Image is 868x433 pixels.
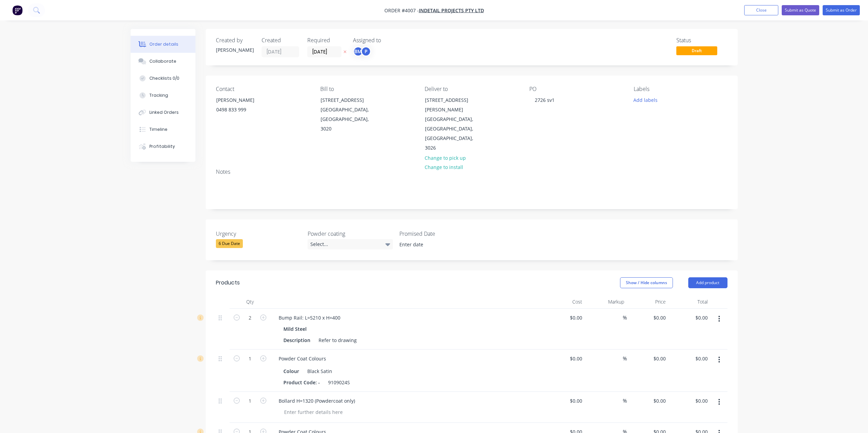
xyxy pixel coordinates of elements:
div: 6 Due Date [216,239,243,248]
button: Add product [688,277,727,288]
div: Bump Rail: L=5210 x H=400 [273,313,346,323]
div: Total [668,295,710,309]
div: Cost [543,295,585,309]
div: 9109024S [325,377,353,387]
div: Status [676,37,727,44]
button: Add labels [630,95,661,104]
span: % [623,397,627,405]
div: [STREET_ADDRESS][GEOGRAPHIC_DATA], [GEOGRAPHIC_DATA], 3020 [315,95,383,134]
div: Powder Coat Colours [273,354,332,364]
button: Tracking [131,87,195,104]
div: Tracking [149,92,168,98]
div: Mild Steel [283,324,309,334]
div: [GEOGRAPHIC_DATA], [GEOGRAPHIC_DATA], 3020 [321,105,377,134]
div: Created [262,37,299,44]
a: Indetail Projects Pty Ltd [419,7,484,14]
div: Linked Orders [149,109,179,115]
div: Description [281,335,313,345]
div: Colour [281,366,302,376]
div: Qty [230,295,270,309]
span: Draft [676,46,717,55]
div: Assigned to [353,37,421,44]
button: Collaborate [131,53,195,70]
div: [STREET_ADDRESS][PERSON_NAME] [425,95,482,114]
div: Collaborate [149,58,176,64]
div: Bollard H=1320 (Powdercoat only) [273,396,361,406]
div: 0498 833 999 [216,105,273,114]
div: BM [353,46,363,57]
button: Profitability [131,138,195,155]
div: Checklists 0/0 [149,75,179,81]
div: Contact [216,86,309,92]
div: [STREET_ADDRESS] [321,95,377,105]
span: Order #4007 - [384,7,419,14]
button: Timeline [131,121,195,138]
div: Created by [216,37,253,44]
img: Factory [12,5,23,15]
div: PO [529,86,623,92]
div: Timeline [149,126,167,133]
input: Enter date [395,239,480,250]
div: Labels [634,86,727,92]
div: Order details [149,41,178,47]
button: Order details [131,36,195,53]
button: Submit as Quote [782,5,819,15]
div: Bill to [320,86,414,92]
div: P [361,46,371,57]
div: [PERSON_NAME] [216,95,273,105]
div: Notes [216,169,727,175]
div: [GEOGRAPHIC_DATA], [GEOGRAPHIC_DATA], [GEOGRAPHIC_DATA], 3026 [425,114,482,153]
div: Select... [308,239,393,249]
div: Required [307,37,345,44]
button: Change to install [421,163,467,172]
div: [PERSON_NAME]0498 833 999 [210,95,279,117]
div: [STREET_ADDRESS][PERSON_NAME][GEOGRAPHIC_DATA], [GEOGRAPHIC_DATA], [GEOGRAPHIC_DATA], 3026 [419,95,487,153]
div: Black Satin [305,366,335,376]
div: Price [627,295,669,309]
button: Show / Hide columns [620,277,673,288]
label: Urgency [216,230,301,238]
span: % [623,355,627,362]
span: % [623,314,627,322]
button: Close [744,5,778,15]
div: Products [216,279,240,287]
label: Promised Date [399,230,485,238]
button: Checklists 0/0 [131,70,195,87]
label: Powder coating [308,230,393,238]
div: 2726 sv1 [529,95,560,105]
button: Linked Orders [131,104,195,121]
div: Markup [585,295,627,309]
div: Profitability [149,143,175,150]
div: [PERSON_NAME] [216,46,253,53]
div: Deliver to [425,86,518,92]
div: Refer to drawing [316,335,359,345]
div: Product Code: - [281,377,323,387]
button: Submit as Order [823,5,860,15]
button: BMP [353,46,371,57]
button: Change to pick up [421,153,469,162]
